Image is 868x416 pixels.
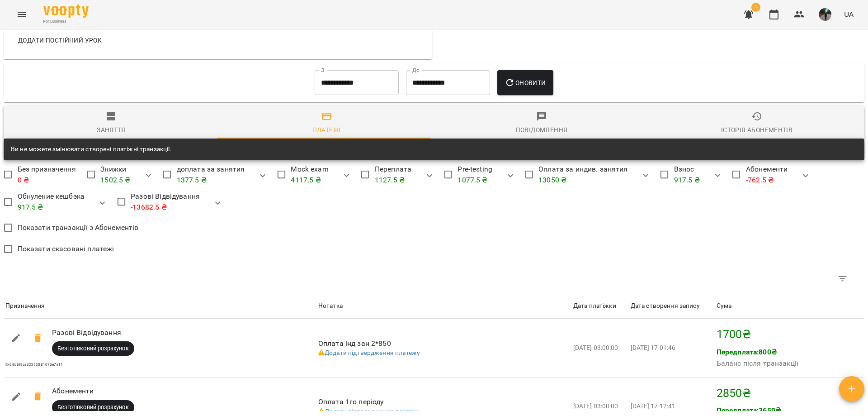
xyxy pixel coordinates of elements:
[573,301,616,311] div: Sort
[721,124,793,135] div: Історія абонементів
[717,301,863,311] span: Сума
[538,164,628,185] span: Оплата за индив. занятия
[5,301,315,311] span: Призначення
[52,327,257,338] p: Разові Відвідування
[312,124,341,135] div: Платежі
[177,175,245,186] p: 1377.5 ₴
[43,5,89,18] img: Voopty Logo
[5,363,62,367] span: ID: 68b6f8ca32252081073e7e1f
[318,349,420,356] a: Додати підтвердження платежу
[177,164,245,185] span: доплата за занятия
[318,408,420,415] a: Додати підтвердження платежу
[11,141,172,158] div: Ви не можете змінювати створені платіжні транзакції.
[4,264,864,293] div: Table Toolbar
[14,32,105,48] button: Додати постійний урок
[27,386,49,407] span: 2850₴ Скасувати транзакцію?
[318,301,343,311] div: Нотатка
[318,339,391,348] span: Оплата інд зан 2*850
[674,175,700,186] p: 917.5 ₴
[819,8,831,21] img: a4a81a33a2edcf2d52ae485f96d35f02.jpg
[573,402,618,410] span: [DATE] 03:00:00
[674,164,700,185] span: Взнос
[751,3,760,12] span: 1
[18,191,85,212] span: Обнуление кешбэка
[631,402,675,410] span: [DATE] 17:12:41
[43,19,89,24] span: For Business
[458,164,492,185] span: Pre-testing
[318,397,384,406] span: Оплата 1го періоду
[717,326,863,343] p: 1700 ₴
[573,301,627,311] span: Дата платіжки
[516,124,568,135] div: Повідомлення
[375,175,411,186] p: 1127.5 ₴
[717,385,863,402] p: 2850 ₴
[717,357,798,370] h6: Баланс після транзакції
[717,347,798,358] p: Передплата: 800 ₴
[746,175,788,186] p: -762.5 ₴
[631,301,700,311] div: Дата створення запису
[18,222,139,233] span: Показати транзакції з Абонементів
[318,301,570,311] span: Нотатка
[27,327,49,349] span: 1700₴ Скасувати транзакцію?
[631,301,700,311] div: Sort
[18,244,114,254] span: Показати скасовані платежі
[100,175,130,186] p: 1502.5 ₴
[18,175,76,186] p: 0 ₴
[291,164,328,185] span: Mock exam
[844,10,854,19] span: UA
[573,344,618,351] span: [DATE] 03:00:00
[717,301,732,311] div: Сума
[131,191,200,212] span: Разові Відвідування
[840,6,857,23] button: UA
[100,164,130,185] span: Знижки
[52,403,134,411] span: Безготівковий розрахунок
[11,4,33,25] button: Menu
[52,344,134,353] span: Безготівковий розрахунок
[631,344,675,351] span: [DATE] 17:01:46
[5,301,45,311] div: Sort
[18,164,76,185] span: Без призначення
[746,164,788,185] span: Абонементи
[458,175,492,186] p: 1077.5 ₴
[18,35,102,46] span: Додати постійний урок
[505,77,546,88] span: Оновити
[5,301,45,311] div: Призначення
[717,301,732,311] div: Sort
[318,301,343,311] div: Sort
[291,175,328,186] p: 4117.5 ₴
[97,124,126,135] div: Заняття
[573,301,616,311] div: Дата платіжки
[538,175,628,186] p: 13050 ₴
[18,202,85,213] p: 917.5 ₴
[375,164,411,185] span: Переплата
[131,202,200,213] p: -13682.5 ₴
[52,386,257,397] p: Абонементи
[717,405,798,416] p: Передплата: 3650 ₴
[497,70,553,96] button: Оновити
[832,268,854,290] button: Фільтр
[631,301,713,311] span: Дата створення запису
